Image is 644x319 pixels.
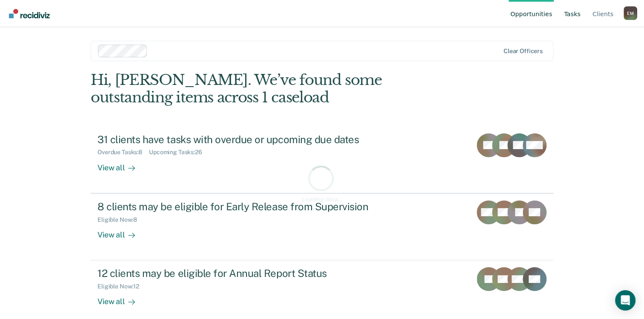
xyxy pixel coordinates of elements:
div: Open Intercom Messenger [615,290,635,311]
button: Profile dropdown button [624,6,637,20]
img: Recidiviz [9,9,50,18]
div: Clear officers [504,48,543,55]
div: Loading data... [302,196,342,203]
div: E M [624,6,637,20]
div: View all [97,290,145,307]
